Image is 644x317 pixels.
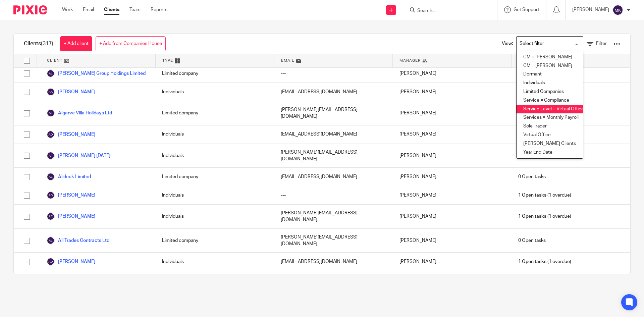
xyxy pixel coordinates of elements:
li: CM = [PERSON_NAME] [517,62,583,70]
span: 1 Open tasks [518,192,546,199]
li: Year End Date [517,148,583,157]
img: svg%3E [47,173,55,181]
img: svg%3E [47,191,55,199]
div: [PERSON_NAME] [393,253,512,271]
a: Reports [151,6,167,13]
div: [EMAIL_ADDRESS][DOMAIN_NAME] [274,253,393,271]
span: 1 Open tasks [518,258,546,265]
div: Search for option [516,36,583,51]
div: Individuals [155,271,274,295]
a: [PERSON_NAME] [47,212,95,220]
span: 1 Open tasks [518,213,546,220]
div: [PERSON_NAME] [393,271,512,295]
a: Email [83,6,94,13]
span: 0 Open tasks [518,173,546,180]
div: [PERSON_NAME][EMAIL_ADDRESS][DOMAIN_NAME] [274,205,393,228]
div: Individuals [155,125,274,144]
a: Work [62,6,73,13]
img: svg%3E [47,109,55,117]
img: svg%3E [47,88,55,96]
a: Alideck Limited [47,173,91,181]
div: [PERSON_NAME][EMAIL_ADDRESS][DOMAIN_NAME] [274,144,393,168]
div: [PERSON_NAME] [393,125,512,144]
div: Limited company [155,168,274,186]
div: Individuals [155,186,274,204]
span: (317) [41,41,53,46]
img: svg%3E [47,130,55,139]
div: [PERSON_NAME][EMAIL_ADDRESS][DOMAIN_NAME] [274,101,393,125]
a: All Trades Contracts Ltd [47,236,109,245]
div: [PERSON_NAME] [393,205,512,228]
span: (1 overdue) [518,258,571,265]
div: [PERSON_NAME] [393,186,512,204]
div: [PERSON_NAME][EMAIL_ADDRESS][PERSON_NAME][DOMAIN_NAME] [274,271,393,295]
li: CM = [PERSON_NAME] [517,53,583,62]
div: [EMAIL_ADDRESS][DOMAIN_NAME] [274,125,393,144]
div: [EMAIL_ADDRESS][DOMAIN_NAME] [274,83,393,101]
li: Dormant [517,70,583,79]
span: Filter [596,41,607,46]
div: [PERSON_NAME] [393,101,512,125]
li: Sole Trader [517,122,583,131]
div: [PERSON_NAME] [393,229,512,253]
img: Pixie [13,5,47,14]
img: svg%3E [47,236,55,245]
a: [PERSON_NAME] Group Holdings Limited [47,69,146,77]
h1: Clients [24,40,53,47]
li: [PERSON_NAME] Clients [517,140,583,148]
li: Limited Companies [517,88,583,96]
input: Search for option [517,38,579,50]
div: --- [274,64,393,83]
span: Get Support [514,7,539,12]
img: svg%3E [47,69,55,77]
span: (1 overdue) [518,213,571,220]
li: Individuals [517,79,583,88]
span: Type [162,58,173,63]
a: Clients [104,6,119,13]
li: Service = Compliance [517,96,583,105]
div: Individuals [155,83,274,101]
div: [PERSON_NAME] [393,64,512,83]
a: + Add from Companies House [96,36,166,51]
div: Individuals [155,205,274,228]
p: [PERSON_NAME] [572,6,609,13]
div: Individuals [155,144,274,168]
span: Email [281,58,294,63]
input: Search [417,8,477,14]
div: Limited company [155,101,274,125]
div: [PERSON_NAME] [393,168,512,186]
a: [PERSON_NAME] [47,88,95,96]
span: Client [47,58,62,63]
div: --- [274,186,393,204]
a: [PERSON_NAME] [47,191,95,199]
img: svg%3E [47,258,55,266]
span: (1 overdue) [518,192,571,199]
input: Select all [20,54,33,67]
div: [EMAIL_ADDRESS][DOMAIN_NAME] [274,168,393,186]
img: svg%3E [47,212,55,220]
span: Manager [399,58,421,63]
li: Service Level = Virtual Office [517,105,583,114]
a: [PERSON_NAME] [DATE] [47,152,110,160]
li: Services = Monthly Payroll [517,113,583,122]
a: [PERSON_NAME] [47,258,95,266]
div: Individuals [155,253,274,271]
div: Limited company [155,64,274,83]
a: [PERSON_NAME] [47,130,95,139]
div: [PERSON_NAME] [393,144,512,168]
img: svg%3E [612,5,623,15]
li: Virtual Office [517,131,583,140]
a: + Add client [60,36,92,51]
div: Limited company [155,229,274,253]
span: 0 Open tasks [518,237,546,244]
div: [PERSON_NAME] [393,83,512,101]
a: Team [129,6,141,13]
img: svg%3E [47,152,55,160]
a: Algarve Villa Holidays Ltd [47,109,112,117]
div: View: [492,34,620,54]
div: [PERSON_NAME][EMAIL_ADDRESS][DOMAIN_NAME] [274,229,393,253]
